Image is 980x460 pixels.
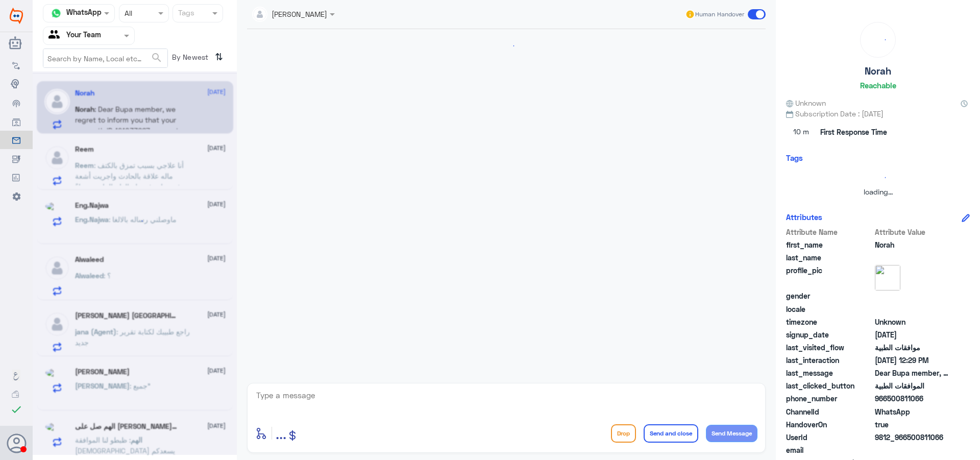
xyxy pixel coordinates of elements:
img: whatsapp.png [48,6,64,21]
button: Avatar [7,433,26,453]
span: email [786,445,873,455]
input: Search by Name, Local etc… [43,49,167,67]
span: null [875,304,949,314]
button: Drop [611,424,636,443]
img: yourTeam.svg [48,28,64,43]
span: true [875,419,949,430]
div: Tags [177,7,194,20]
span: timezone [786,317,873,327]
div: loading... [863,25,893,55]
span: الموافقات الطبية [875,380,949,391]
h6: Reachable [860,81,896,90]
i: check [10,403,22,416]
span: last_visited_flow [786,342,873,353]
span: gender [786,290,873,301]
div: loading... [789,168,967,186]
span: ChannelId [786,406,873,417]
span: 2025-08-20T09:29:06.748Z [875,355,949,366]
span: 10 m [786,123,817,141]
span: Subscription Date : [DATE] [786,108,970,119]
span: last_interaction [786,355,873,366]
span: null [875,290,949,301]
span: ... [276,424,286,442]
span: search [151,52,163,64]
span: Attribute Name [786,227,873,237]
span: 966500811066 [875,393,949,404]
span: first_name [786,239,873,250]
img: Widebot Logo [10,8,23,24]
button: Send Message [706,425,757,442]
h6: Attributes [786,212,822,222]
button: ... [276,422,286,445]
h6: Tags [786,153,803,162]
span: By Newest [168,49,211,69]
span: locale [786,304,873,314]
span: 2 [875,406,949,417]
span: Human Handover [695,10,744,19]
span: loading... [864,187,893,196]
div: loading... [250,37,763,55]
span: last_name [786,252,873,263]
h5: Norah [865,65,891,77]
span: last_clicked_button [786,380,873,391]
i: ⇅ [215,49,223,65]
span: Dear Bupa member, we regret to inform you that your pre-auth ID 121033667 was not approved. (If y... [875,368,949,378]
img: picture [875,265,900,290]
div: loading... [126,212,144,230]
span: profile_pic [786,265,873,288]
span: last_message [786,368,873,378]
span: null [875,445,949,455]
span: Unknown [875,317,949,327]
span: First Response Time [820,127,887,137]
span: UserId [786,432,873,443]
span: 2025-08-20T08:20:16.015Z [875,329,949,340]
span: HandoverOn [786,419,873,430]
span: 9812_966500811066 [875,432,949,443]
span: Norah [875,239,949,250]
span: Unknown [786,98,826,108]
button: Send and close [644,424,698,443]
span: signup_date [786,329,873,340]
span: Attribute Value [875,227,949,237]
span: phone_number [786,393,873,404]
span: موافقات الطبية [875,342,949,353]
button: search [151,50,163,66]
